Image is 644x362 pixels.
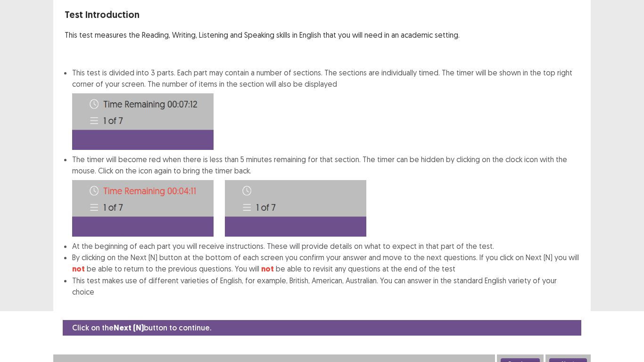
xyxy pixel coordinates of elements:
[72,252,579,275] li: By clicking on the Next (N) button at the bottom of each screen you confirm your answer and move ...
[72,264,85,274] strong: not
[72,93,214,150] img: Time-image
[261,264,274,274] strong: not
[72,322,211,334] p: Click on the button to continue.
[114,323,144,333] strong: Next (N)
[65,29,579,41] p: This test measures the Reading, Writing, Listening and Speaking skills in English that you will n...
[72,180,214,237] img: Time-image
[65,8,579,22] p: Test Introduction
[72,240,579,252] li: At the beginning of each part you will receive instructions. These will provide details on what t...
[72,275,579,297] li: This test makes use of different varieties of English, for example, British, American, Australian...
[225,180,366,237] img: Time-image
[72,154,579,240] li: The timer will become red when there is less than 5 minutes remaining for that section. The timer...
[72,67,579,150] li: This test is divided into 3 parts. Each part may contain a number of sections. The sections are i...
